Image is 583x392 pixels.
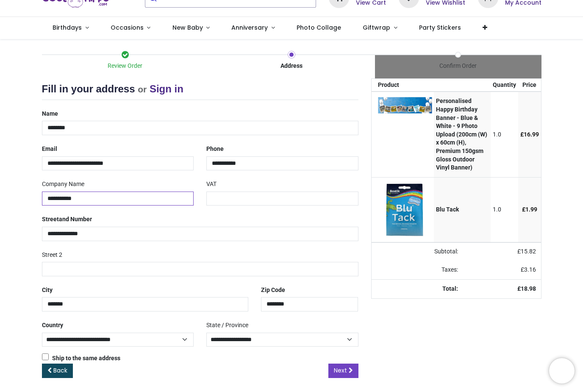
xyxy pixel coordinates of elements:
[352,17,408,39] a: Giftwrap
[517,285,536,292] strong: £
[100,17,161,39] a: Occasions
[111,23,144,32] span: Occasions
[521,266,536,273] span: £
[42,177,84,192] label: Company Name
[53,366,67,375] span: Back
[161,17,221,39] a: New Baby
[42,142,57,156] label: Email
[378,97,432,114] img: 2Ti8H5V6Tp0AAAAASUVORK5CYII=
[521,285,536,292] span: 18.98
[53,23,82,32] span: Birthdays
[42,248,62,262] label: Street 2
[436,97,487,171] strong: Personalised Happy Birthday Banner - Blue & White - 9 Photo Upload (200cm (W) x 60cm (H), Premium...
[491,79,518,92] th: Quantity
[419,23,461,32] span: Party Stickers
[442,285,458,292] strong: Total:
[525,206,537,213] span: 1.99
[520,131,539,138] span: £
[206,142,224,156] label: Phone
[150,83,183,95] a: Sign in
[517,248,536,255] span: £
[138,84,147,94] small: or
[42,283,53,297] label: City
[378,183,432,237] img: [BLU-TACK] Blu Tack
[206,177,217,192] label: VAT
[436,206,459,213] strong: Blu Tack
[42,17,100,39] a: Birthdays
[372,242,463,261] td: Subtotal:
[42,318,63,333] label: Country
[493,131,516,139] div: 1.0
[261,283,285,297] label: Zip Code
[42,107,58,121] label: Name
[549,358,575,384] iframe: Brevo live chat
[208,62,375,70] div: Address
[42,364,73,378] a: Back
[297,23,341,32] span: Photo Collage
[524,131,539,138] span: 16.99
[493,206,516,214] div: 1.0
[59,216,92,222] span: and Number
[524,266,536,273] span: 3.16
[521,248,536,255] span: 15.82
[363,23,390,32] span: Giftwrap
[334,366,347,375] span: Next
[372,261,463,279] td: Taxes:
[328,364,358,378] a: Next
[42,83,135,95] span: Fill in your address
[206,318,248,333] label: State / Province
[372,79,434,92] th: Product
[42,62,208,70] div: Review Order
[375,62,541,70] div: Confirm Order
[172,23,203,32] span: New Baby
[231,23,268,32] span: Anniversary
[522,206,537,213] span: £
[42,353,120,363] label: Ship to the same address
[518,79,541,92] th: Price
[221,17,286,39] a: Anniversary
[42,212,92,227] label: Street
[42,353,49,360] input: Ship to the same address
